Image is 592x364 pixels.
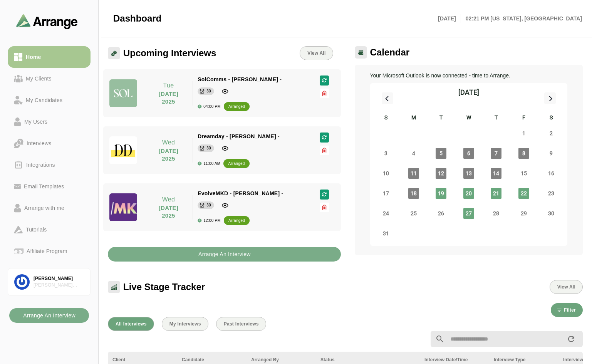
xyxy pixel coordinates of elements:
span: Monday, August 25, 2025 [408,208,419,219]
p: [DATE] [438,14,461,23]
div: Interview Type [494,356,554,363]
div: 30 [206,201,211,209]
span: Sunday, August 31, 2025 [381,228,391,239]
div: 04:00 PM [198,104,221,109]
a: Arrange with me [8,197,91,219]
span: Thursday, August 21, 2025 [491,188,501,199]
div: [PERSON_NAME] [34,275,84,282]
button: My Interviews [162,317,208,331]
span: All Interviews [115,321,147,327]
div: 30 [206,144,211,152]
button: Filter [551,303,583,317]
div: Home [23,52,44,62]
div: arranged [228,160,245,168]
p: Tue [149,81,188,90]
span: Dreamday - [PERSON_NAME] - [198,133,280,139]
span: Monday, August 4, 2025 [408,148,419,159]
a: Home [8,46,91,68]
span: Past Interviews [223,321,259,327]
div: arranged [228,103,245,111]
span: Wednesday, August 13, 2025 [463,168,474,179]
button: View All [550,280,583,294]
span: Friday, August 1, 2025 [518,128,529,139]
div: S [372,113,400,123]
b: Arrange An Interview [23,308,75,323]
div: S [538,113,565,123]
p: Wed [149,138,188,147]
p: [DATE] 2025 [149,147,188,163]
span: Saturday, August 23, 2025 [546,188,557,199]
div: My Users [21,117,50,126]
button: Past Interviews [216,317,266,331]
button: All Interviews [108,317,154,331]
span: Wednesday, August 27, 2025 [463,208,474,219]
span: EvolveMKD - [PERSON_NAME] - [198,190,283,196]
span: Friday, August 29, 2025 [518,208,529,219]
a: Email Templates [8,176,91,197]
span: Wednesday, August 20, 2025 [463,188,474,199]
span: Friday, August 22, 2025 [518,188,529,199]
span: Thursday, August 14, 2025 [491,168,501,179]
span: View All [557,284,575,290]
span: Saturday, August 30, 2025 [546,208,557,219]
img: arrangeai-name-small-logo.4d2b8aee.svg [16,14,78,29]
p: Your Microsoft Outlook is now connected - time to Arrange. [370,71,568,80]
span: Tuesday, August 12, 2025 [436,168,446,179]
a: Affiliate Program [8,240,91,262]
span: Tuesday, August 26, 2025 [436,208,446,219]
div: Interviews [23,139,54,148]
p: 02:21 PM [US_STATE], [GEOGRAPHIC_DATA] [461,14,582,23]
div: Affiliate Program [23,247,70,256]
span: Sunday, August 3, 2025 [381,148,391,159]
a: My Clients [8,68,91,89]
div: Interview Date/Time [424,356,485,363]
span: Filter [563,307,576,313]
div: Arrange with me [21,203,67,213]
div: Integrations [23,160,58,169]
span: Sunday, August 17, 2025 [381,188,391,199]
div: My Candidates [23,96,65,105]
img: evolvemkd-logo.jpg [109,193,137,221]
p: [DATE] 2025 [149,204,188,220]
div: 12:00 PM [198,218,221,223]
span: Live Stage Tracker [123,281,205,293]
span: Saturday, August 16, 2025 [546,168,557,179]
span: Tuesday, August 19, 2025 [436,188,446,199]
span: Thursday, August 7, 2025 [491,148,501,159]
div: [PERSON_NAME] Associates [34,282,84,289]
span: Monday, August 18, 2025 [408,188,419,199]
div: [DATE] [458,87,479,98]
div: T [428,113,455,123]
span: My Interviews [169,321,201,327]
span: Saturday, August 2, 2025 [546,128,557,139]
b: Arrange An Interview [198,247,251,262]
div: Candidate [182,356,242,363]
div: Status [320,356,415,363]
button: Arrange An Interview [9,308,89,323]
div: Client [112,356,173,363]
i: appended action [567,334,576,344]
div: Arranged By [251,356,311,363]
span: Saturday, August 9, 2025 [546,148,557,159]
div: M [400,113,428,123]
a: View All [300,46,333,60]
span: Sunday, August 24, 2025 [381,208,391,219]
span: SolComms - [PERSON_NAME] - [198,76,282,82]
span: Tuesday, August 5, 2025 [436,148,446,159]
div: My Clients [23,74,55,83]
div: arranged [228,217,245,225]
div: 30 [206,87,211,95]
span: Monday, August 11, 2025 [408,168,419,179]
div: Email Templates [21,182,67,191]
a: Interviews [8,133,91,154]
a: [PERSON_NAME][PERSON_NAME] Associates [8,268,91,296]
span: Calendar [370,47,410,58]
span: Friday, August 8, 2025 [518,148,529,159]
a: My Candidates [8,89,91,111]
img: solcomms_logo.jpg [109,79,137,107]
a: My Users [8,111,91,133]
span: Sunday, August 10, 2025 [381,168,391,179]
span: View All [307,50,325,56]
p: Wed [149,195,188,204]
div: Tutorials [23,225,50,234]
